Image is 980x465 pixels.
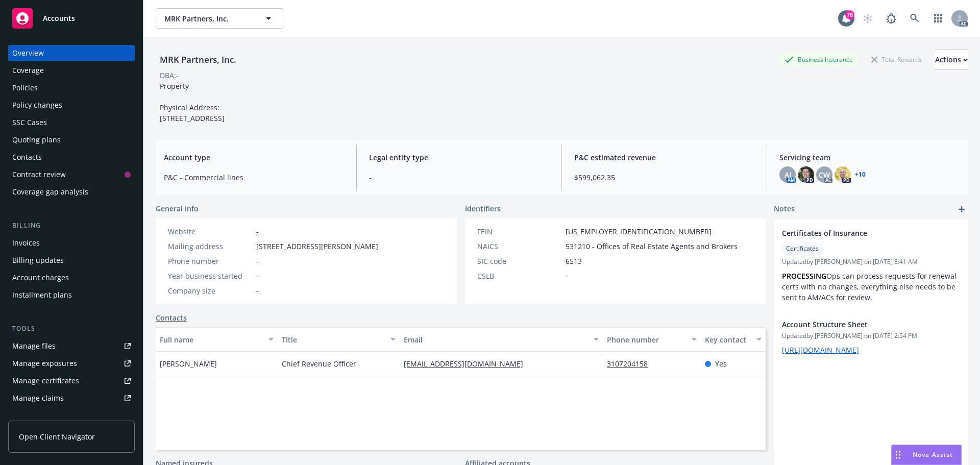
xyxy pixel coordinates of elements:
strong: PROCESSING [782,271,826,281]
button: MRK Partners, Inc. [156,8,283,29]
a: Report a Bug [881,8,901,29]
span: - [256,256,259,266]
span: Nova Assist [913,450,953,459]
div: Overview [12,45,44,61]
img: photo [798,166,814,183]
button: Phone number [603,327,700,352]
a: remove [947,319,960,331]
span: - [566,271,568,281]
div: DBA: - [160,70,179,81]
a: add [955,203,968,215]
a: edit [933,228,945,240]
a: Contract review [8,166,135,183]
div: Title [282,334,384,345]
div: Quoting plans [12,132,61,148]
span: Servicing team [779,152,960,163]
a: Manage BORs [8,407,135,424]
div: Phone number [607,334,685,345]
a: [URL][DOMAIN_NAME] [782,345,859,355]
span: CW [819,169,830,180]
div: Contract review [12,166,66,183]
span: Open Client Navigator [19,431,95,442]
div: SSC Cases [12,114,47,131]
div: Certificates of InsuranceCertificatesUpdatedby [PERSON_NAME] on [DATE] 8:41 AMPROCESSINGOps can p... [774,219,968,311]
span: Updated by [PERSON_NAME] on [DATE] 2:54 PM [782,331,960,340]
div: Manage exposures [12,355,77,372]
div: Manage files [12,338,56,354]
button: Full name [156,327,278,352]
a: Manage files [8,338,135,354]
span: 531210 - Offices of Real Estate Agents and Brokers [566,241,738,252]
div: FEIN [477,226,561,237]
span: Account type [164,152,344,163]
div: Actions [935,50,968,69]
span: - [256,285,259,296]
a: Policies [8,80,135,96]
div: Company size [168,285,252,296]
span: Chief Revenue Officer [282,358,356,369]
div: Full name [160,334,262,345]
span: Notes [774,203,795,215]
div: SIC code [477,256,561,266]
span: [PERSON_NAME] [160,358,217,369]
div: Policy changes [12,97,62,113]
a: Billing updates [8,252,135,268]
a: Invoices [8,235,135,251]
a: Manage exposures [8,355,135,372]
span: P&C - Commercial lines [164,172,344,183]
div: Installment plans [12,287,72,303]
div: 76 [845,10,854,19]
a: Contacts [8,149,135,165]
div: Coverage [12,62,44,79]
a: Start snowing [857,8,878,29]
a: Search [904,8,925,29]
a: Quoting plans [8,132,135,148]
a: Account charges [8,270,135,286]
a: 3107204158 [607,359,656,369]
div: Email [404,334,587,345]
div: NAICS [477,241,561,252]
div: Billing [8,221,135,231]
span: $599,062.35 [574,172,754,183]
span: Account Structure Sheet [782,319,933,330]
span: [STREET_ADDRESS][PERSON_NAME] [256,241,378,252]
a: Contacts [156,312,187,323]
a: +10 [855,172,866,178]
div: Drag to move [892,445,904,464]
a: edit [933,319,945,331]
a: [EMAIL_ADDRESS][DOMAIN_NAME] [404,359,531,369]
a: Policy changes [8,97,135,113]
p: Ops can process requests for renewal certs with no changes, everything else needs to be sent to A... [782,271,960,303]
div: Account Structure SheetUpdatedby [PERSON_NAME] on [DATE] 2:54 PM[URL][DOMAIN_NAME] [774,311,968,363]
div: Invoices [12,235,40,251]
a: Coverage [8,62,135,79]
a: Manage certificates [8,373,135,389]
a: Overview [8,45,135,61]
div: Key contact [705,334,750,345]
div: Policies [12,80,38,96]
div: Manage certificates [12,373,79,389]
a: - [256,227,259,236]
span: Identifiers [465,203,501,214]
a: Installment plans [8,287,135,303]
span: 6513 [566,256,582,266]
div: Mailing address [168,241,252,252]
div: Business Insurance [779,53,858,66]
div: Manage claims [12,390,64,406]
span: Accounts [43,14,75,22]
button: Actions [935,50,968,70]
span: AJ [785,169,791,180]
span: - [256,271,259,281]
span: General info [156,203,199,214]
span: Certificates of Insurance [782,228,933,238]
span: Certificates [786,244,819,253]
div: Manage BORs [12,407,60,424]
span: - [369,172,549,183]
img: photo [835,166,851,183]
span: MRK Partners, Inc. [164,13,253,24]
a: Switch app [928,8,948,29]
a: Accounts [8,4,135,33]
div: Billing updates [12,252,64,268]
div: Phone number [168,256,252,266]
span: [US_EMPLOYER_IDENTIFICATION_NUMBER] [566,226,712,237]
